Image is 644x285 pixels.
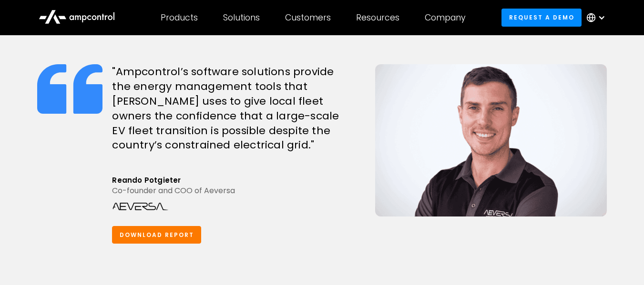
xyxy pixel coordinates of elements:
h2: "Ampcontrol’s software solutions provide the energy management tools that [PERSON_NAME] uses to g... [112,65,365,167]
div: Co-founder and COO of Aeversa [112,186,365,196]
div: Products [161,12,198,23]
div: Customers [285,12,331,23]
div: Company [425,12,466,23]
img: Watt EV Logo Real [112,203,170,210]
a: Download report [112,226,201,244]
a: Request a demo [501,9,582,26]
div: Resources [356,12,399,23]
div: Solutions [223,12,260,23]
img: quote icon [37,64,103,113]
img: Eric Mallia at Geotab [375,64,607,216]
div: Reando Potgieter [112,175,365,185]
